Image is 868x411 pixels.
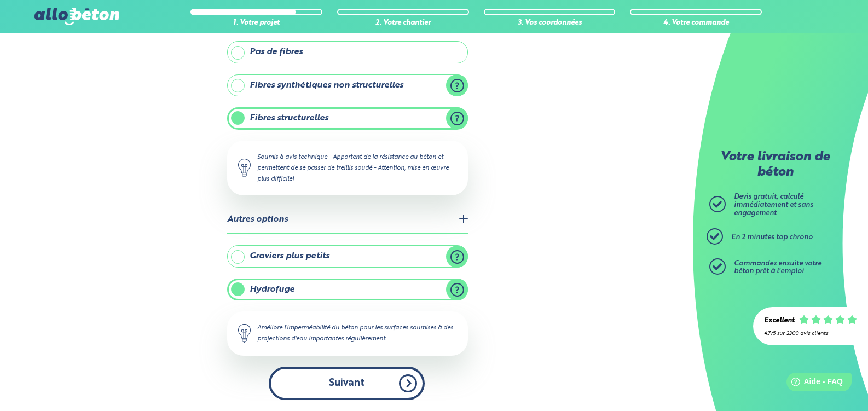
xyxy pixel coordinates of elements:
[227,141,468,195] div: Soumis à avis technique - Apportent de la résistance au béton et permettent de se passer de treil...
[771,368,856,399] iframe: Help widget launcher
[630,19,762,27] div: 4. Votre commande
[190,19,322,27] div: 1. Votre projet
[227,311,468,355] div: Améliore l’imperméabilité du béton pour les surfaces soumises à des projections d'eau importantes...
[227,245,468,267] label: Graviers plus petits
[269,367,425,400] button: Suivant
[227,41,468,63] label: Pas de fibres
[227,206,468,234] legend: Autres options
[227,279,468,300] label: Hydrofuge
[34,8,119,25] img: allobéton
[484,19,616,27] div: 3. Vos coordonnées
[227,74,468,96] label: Fibres synthétiques non structurelles
[337,19,469,27] div: 2. Votre chantier
[227,107,468,129] label: Fibres structurelles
